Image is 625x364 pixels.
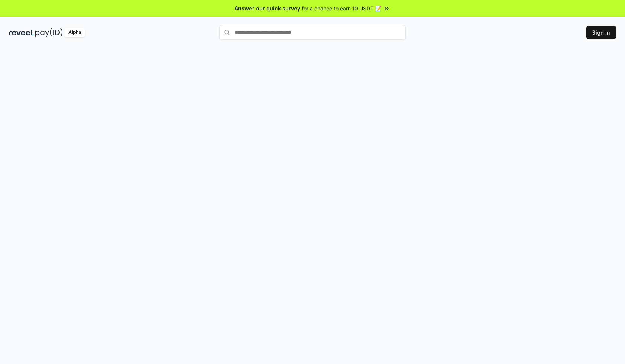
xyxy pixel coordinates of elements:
[586,26,616,39] button: Sign In
[9,28,34,37] img: reveel_dark
[302,4,381,12] span: for a chance to earn 10 USDT 📝
[235,4,300,12] span: Answer our quick survey
[35,28,63,37] img: pay_id
[64,28,85,37] div: Alpha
